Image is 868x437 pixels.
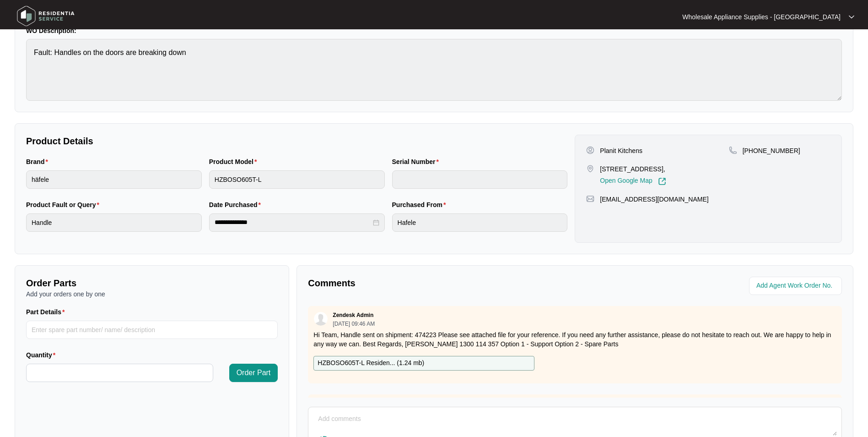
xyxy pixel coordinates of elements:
[209,170,385,189] input: Product Model
[26,39,842,101] textarea: Fault: Handles on the doors are breaking down
[318,358,424,368] p: HZBOSO605T-L Residen... ( 1.24 mb )
[756,280,836,291] input: Add Agent Work Order No.
[26,200,103,209] label: Product Fault or Query
[586,195,594,203] img: map-pin
[26,277,278,290] p: Order Parts
[14,2,78,30] img: residentia service logo
[26,157,52,166] label: Brand
[209,157,261,166] label: Product Model
[26,350,59,360] label: Quantity
[600,146,642,155] p: Planit Kitchens
[229,364,278,382] button: Order Part
[392,157,442,166] label: Serial Number
[26,213,202,232] input: Product Fault or Query
[333,311,373,319] p: Zendesk Admin
[314,312,328,326] img: user.svg
[26,170,202,189] input: Brand
[849,15,854,19] img: dropdown arrow
[209,200,264,209] label: Date Purchased
[26,290,278,299] p: Add your orders one by one
[600,177,666,186] a: Open Google Map
[392,213,568,232] input: Purchased From
[26,135,567,147] p: Product Details
[392,170,568,189] input: Serial Number
[308,277,568,290] p: Comments
[333,321,375,327] p: [DATE] 09:46 AM
[729,146,737,154] img: map-pin
[26,307,69,317] label: Part Details
[600,195,708,204] p: [EMAIL_ADDRESS][DOMAIN_NAME]
[586,146,594,154] img: user-pin
[313,330,836,349] p: Hi Team, Handle sent on shipment: 474223 Please see attached file for your reference. If you need...
[600,164,666,174] p: [STREET_ADDRESS],
[682,12,841,22] p: Wholesale Appliance Supplies - [GEOGRAPHIC_DATA]
[237,367,271,378] span: Order Part
[26,321,278,339] input: Part Details
[27,364,213,382] input: Quantity
[586,164,594,173] img: map-pin
[215,218,371,227] input: Date Purchased
[392,200,450,209] label: Purchased From
[743,146,800,155] p: [PHONE_NUMBER]
[658,177,666,186] img: Link-External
